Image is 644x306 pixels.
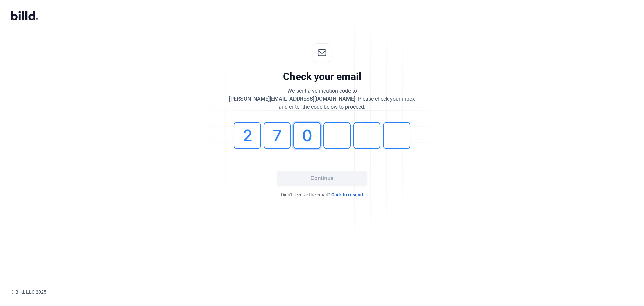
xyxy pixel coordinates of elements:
[11,289,644,295] div: © Billd, LLC 2025
[229,87,415,111] div: We sent a verification code to . Please check your inbox and enter the code below to proceed.
[221,191,423,198] div: Didn't receive the email?
[283,70,361,83] div: Check your email
[229,96,355,102] span: [PERSON_NAME][EMAIL_ADDRESS][DOMAIN_NAME]
[277,171,367,186] button: Continue
[331,191,363,198] span: Click to resend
